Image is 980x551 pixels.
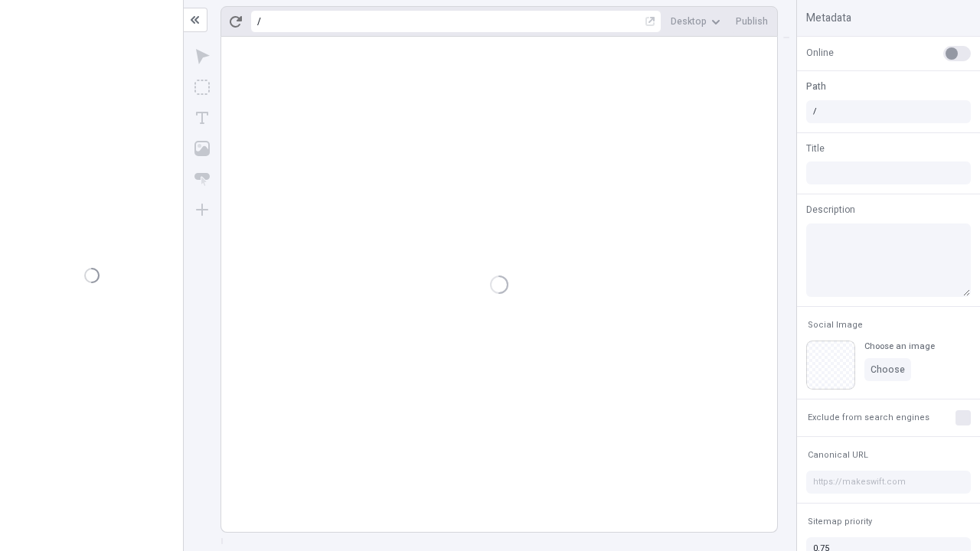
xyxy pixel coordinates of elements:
[871,364,905,376] span: Choose
[806,142,825,155] span: Title
[730,10,774,33] button: Publish
[671,15,707,28] span: Desktop
[188,135,216,162] button: Image
[864,341,935,352] div: Choose an image
[808,516,872,527] span: Sitemap priority
[736,15,768,28] span: Publish
[188,104,216,132] button: Text
[806,80,826,93] span: Path
[188,165,216,193] button: Button
[864,358,911,381] button: Choose
[805,446,871,465] button: Canonical URL
[257,15,261,28] div: /
[806,203,855,217] span: Description
[808,449,868,461] span: Canonical URL
[805,513,875,531] button: Sitemap priority
[805,316,866,334] button: Social Image
[665,10,727,33] button: Desktop
[808,412,929,423] span: Exclude from search engines
[805,409,933,427] button: Exclude from search engines
[808,319,863,331] span: Social Image
[188,73,216,101] button: Box
[806,46,834,60] span: Online
[806,471,971,494] input: https://makeswift.com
